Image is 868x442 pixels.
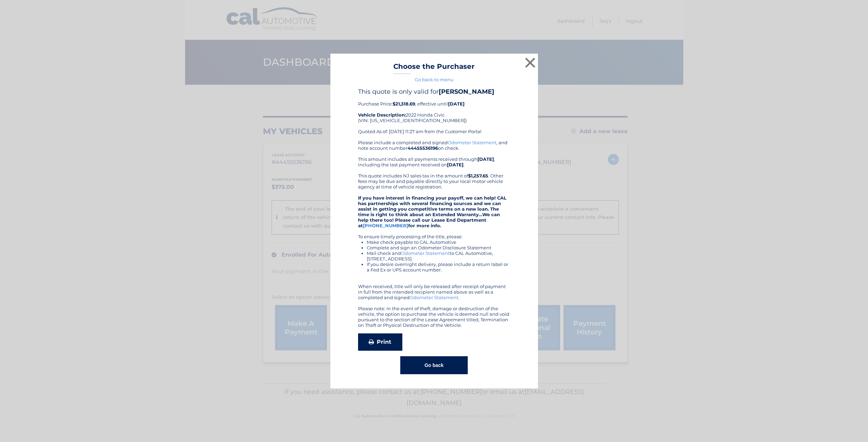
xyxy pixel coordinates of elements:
[367,245,510,250] li: Complete and sign an Odometer Disclosure Statement
[448,140,496,145] a: Odometer Statement
[400,356,468,374] button: Go back
[393,101,415,107] b: $21,318.69
[363,223,408,228] a: [PHONE_NUMBER]
[358,88,510,140] div: Purchase Price: , effective until 2022 Honda Civic (VIN: [US_VEHICLE_IDENTIFICATION_NUMBER]) Quot...
[393,62,475,74] h3: Choose the Purchaser
[367,239,510,245] li: Make check payable to CAL Automotive
[439,88,494,95] b: [PERSON_NAME]
[358,112,406,118] strong: Vehicle Description:
[401,250,450,256] a: Odometer Statement
[415,77,454,82] a: Go back to menu
[358,140,510,328] div: Please include a completed and signed , and note account number on check. This amount includes al...
[408,145,438,151] b: 44455536196
[358,88,510,95] h4: This quote is only valid for
[477,156,494,162] b: [DATE]
[358,195,506,228] strong: If you have interest in financing your payoff, we can help! CAL has partnerships with several fin...
[447,162,464,167] b: [DATE]
[367,261,510,273] li: If you desire overnight delivery, please include a return label or a Fed Ex or UPS account number.
[448,101,465,107] b: [DATE]
[367,250,510,261] li: Mail check and to CAL Automotive, [STREET_ADDRESS]
[410,295,458,300] a: Odometer Statement
[523,56,537,70] button: ×
[358,333,402,351] a: Print
[468,173,488,178] b: $1,257.65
